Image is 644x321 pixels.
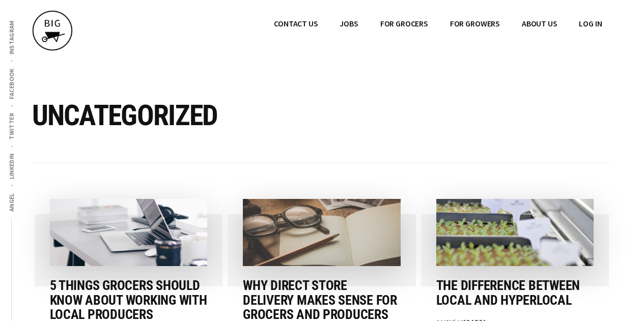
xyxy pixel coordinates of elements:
span: ABOUT US [522,18,557,28]
span: Twitter [8,113,15,140]
a: ABOUT US [512,10,568,37]
span: FOR GROWERS [450,18,500,28]
a: LinkedIn [6,147,17,185]
a: FOR GROCERS [370,10,438,37]
nav: Main [264,10,612,37]
a: FOR GROWERS [440,10,510,37]
a: Instagram [6,14,17,61]
span: Instagram [8,20,15,54]
h1: Uncategorized [32,101,612,130]
a: Log In [569,10,612,37]
a: Angel [6,187,17,218]
span: Facebook [8,68,15,99]
a: Facebook [6,62,17,105]
span: CONTACT US [274,18,318,28]
a: The difference between local and hyperlocal [436,278,580,308]
a: JOBS [329,10,368,37]
a: Twitter [6,107,17,146]
a: CONTACT US [264,10,328,37]
span: JOBS [340,18,358,28]
span: LinkedIn [8,153,15,179]
span: FOR GROCERS [380,18,428,28]
img: BIG WHEELBARROW [32,10,73,51]
span: Log In [579,18,602,28]
span: Angel [8,193,15,212]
